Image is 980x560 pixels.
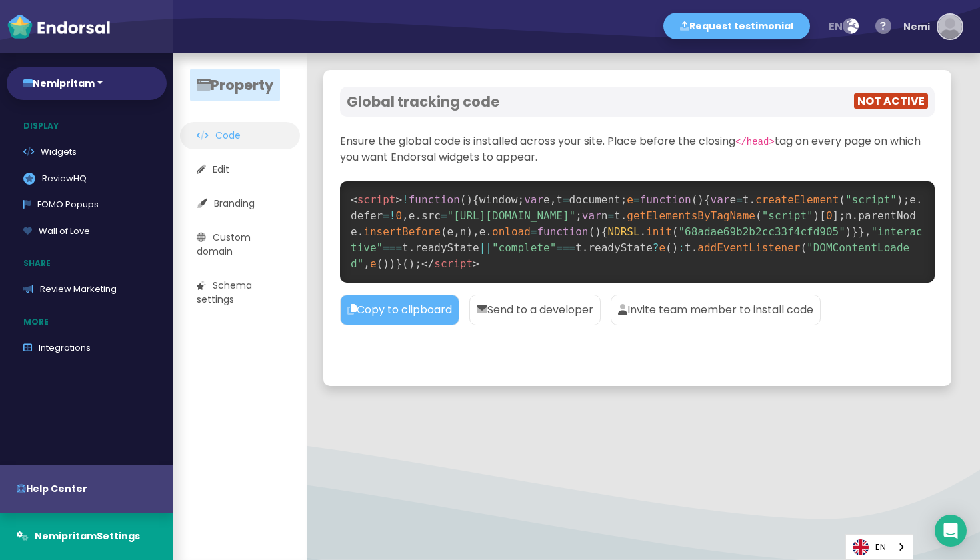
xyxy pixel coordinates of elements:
[938,15,962,39] img: default-avatar.jpg
[441,225,447,238] span: (
[697,193,704,206] span: )
[595,225,601,238] span: )
[537,225,588,238] span: function
[845,193,897,206] span: "script"
[180,272,300,313] a: Schema settings
[852,209,859,222] span: .
[395,193,402,206] span: >
[640,193,691,206] span: function
[607,225,639,238] span: NDRSL
[858,225,865,238] span: }
[190,69,280,101] span: Property
[402,209,409,222] span: ,
[672,241,679,254] span: )
[363,225,441,238] span: insertBefore
[640,225,647,238] span: .
[601,225,608,238] span: {
[704,193,711,206] span: {
[421,257,473,270] span: script
[363,257,370,270] span: ,
[7,309,173,335] p: More
[395,209,402,222] span: 0
[180,122,300,149] a: Code
[839,209,845,222] span: ;
[447,209,576,222] span: "[URL][DOMAIN_NAME]"
[7,276,167,303] a: Review Marketing
[563,193,569,206] span: =
[395,257,402,270] span: }
[7,218,167,245] a: Wall of Love
[653,241,659,254] span: ?
[845,534,913,560] aside: Language selected: English
[935,515,967,547] div: Open Intercom Messenger
[466,225,473,238] span: )
[180,224,300,265] a: Custom domain
[852,225,859,238] span: }
[7,335,167,361] a: Integrations
[180,190,300,217] a: Branding
[839,193,845,206] span: (
[691,193,698,206] span: (
[415,209,421,222] span: .
[473,257,479,270] span: >
[473,225,479,238] span: ,
[421,257,434,270] span: </
[531,225,537,238] span: =
[575,209,582,222] span: ;
[479,241,492,254] span: ||
[672,225,679,238] span: (
[524,193,543,206] span: var
[7,139,167,165] a: Widgets
[550,193,557,206] span: ,
[755,193,839,206] span: createElement
[813,209,820,222] span: )
[441,209,447,222] span: =
[7,251,173,276] p: Share
[347,93,637,110] h3: Global tracking code
[735,137,775,147] code: </head>
[402,193,409,206] span: !
[589,225,595,238] span: (
[582,209,601,222] span: var
[621,193,627,206] span: ;
[370,257,377,270] span: e
[697,241,800,254] span: addEventListener
[646,225,672,238] span: init
[903,193,910,206] span: ;
[762,209,813,222] span: "script"
[678,241,685,254] span: :
[351,193,923,270] span: window e t document e t e defer e src n t n parentNode e n e t readyState t readyState t
[845,534,913,560] div: Language
[607,209,614,222] span: =
[846,535,913,559] a: EN
[492,241,556,254] span: "complete"
[35,529,97,543] span: Nemipritam
[833,209,839,222] span: ]
[409,241,415,254] span: .
[7,191,167,218] a: FOMO Popups
[469,295,601,325] p: Send to a developer
[7,67,167,100] button: Nemipritam
[897,7,963,47] button: Nemi
[678,225,845,238] span: "68adae69b2b2cc33f4cfd905"
[357,225,364,238] span: .
[383,209,389,222] span: =
[556,241,575,254] span: ===
[340,295,459,325] p: Copy to clipboard
[665,241,672,254] span: (
[415,257,421,270] span: ;
[711,193,730,206] span: var
[845,225,852,238] span: )
[627,193,633,206] span: e
[492,225,531,238] span: onload
[460,193,467,206] span: (
[383,257,389,270] span: )
[453,225,460,238] span: ,
[351,193,395,206] span: script
[819,209,826,222] span: [
[7,165,167,192] a: ReviewHQ
[402,257,409,270] span: (
[7,13,111,40] img: endorsal-logo-white@2x.png
[627,209,755,222] span: getElementsByTagName
[633,193,640,206] span: =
